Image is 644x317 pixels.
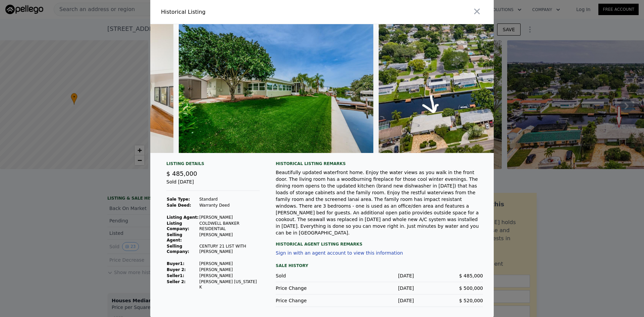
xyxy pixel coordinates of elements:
[276,236,483,247] div: Historical Agent Listing Remarks
[276,285,345,292] div: Price Change
[167,267,186,272] strong: Buyer 2:
[345,297,414,304] div: [DATE]
[167,232,182,243] strong: Selling Agent:
[199,267,260,273] td: [PERSON_NAME]
[199,243,260,255] td: CENTURY 21 LIST WITH [PERSON_NAME]
[199,261,260,267] td: [PERSON_NAME]
[166,170,197,177] span: $ 485,000
[276,262,483,270] div: Sale History
[276,272,345,279] div: Sold
[167,203,191,208] strong: Sale Deed:
[166,178,260,191] div: Sold [DATE]
[199,214,260,220] td: [PERSON_NAME]
[167,261,184,266] strong: Buyer 1 :
[276,161,483,166] div: Historical Listing remarks
[379,24,608,153] img: Property Img
[167,279,185,284] strong: Seller 2:
[167,221,189,231] strong: Listing Company:
[345,272,414,279] div: [DATE]
[167,215,199,220] strong: Listing Agent:
[167,197,190,202] strong: Sale Type:
[459,285,483,291] span: $ 500,000
[459,298,483,303] span: $ 520,000
[276,297,345,304] div: Price Change
[167,273,184,278] strong: Seller 1 :
[276,250,403,256] button: Sign in with an agent account to view this information
[199,279,260,290] td: [PERSON_NAME] [US_STATE] K
[199,202,260,208] td: Warranty Deed
[166,161,260,169] div: Listing Details
[161,8,319,16] div: Historical Listing
[459,273,483,278] span: $ 485,000
[199,273,260,279] td: [PERSON_NAME]
[199,196,260,202] td: Standard
[179,24,373,153] img: Property Img
[345,285,414,292] div: [DATE]
[199,220,260,232] td: COLDWELL BANKER RESIDENTIAL
[276,169,483,236] div: Beautifully updated waterfront home. Enjoy the water views as you walk in the front door. The liv...
[167,244,189,254] strong: Selling Company:
[199,232,260,243] td: [PERSON_NAME]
